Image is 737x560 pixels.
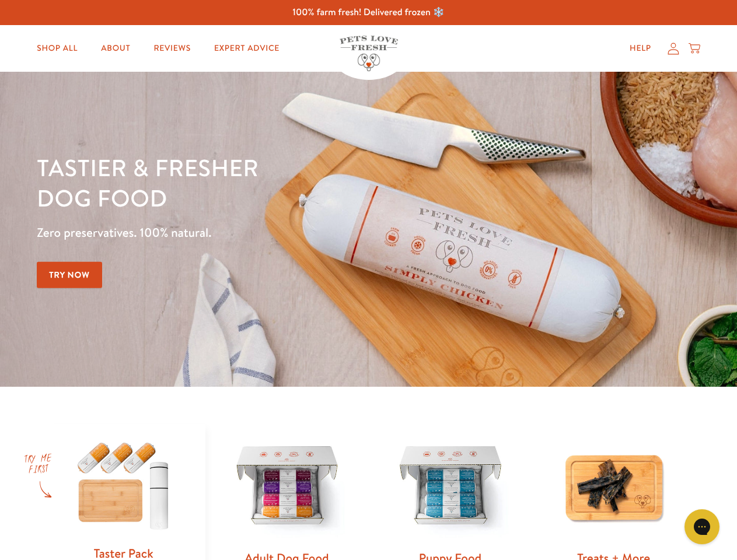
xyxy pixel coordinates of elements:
[37,152,479,213] h1: Tastier & fresher dog food
[37,222,479,243] p: Zero preservatives. 100% natural.
[679,505,725,548] iframe: Gorgias live chat messenger
[92,37,139,60] a: About
[37,262,102,288] a: Try Now
[620,37,661,60] a: Help
[144,37,200,60] a: Reviews
[205,37,289,60] a: Expert Advice
[27,37,87,60] a: Shop All
[340,36,398,71] img: Pets Love Fresh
